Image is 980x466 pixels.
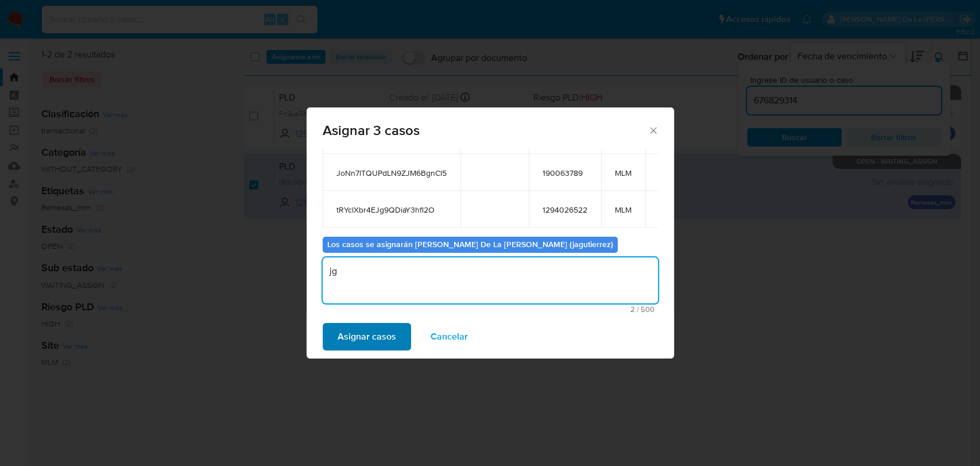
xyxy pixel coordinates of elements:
[648,125,658,135] button: Cerrar ventana
[323,257,658,303] textarea: jg
[323,323,411,351] button: Asignar casos
[338,324,396,349] span: Asignar casos
[543,168,587,178] span: 190063789
[615,168,632,178] span: MLM
[336,168,447,178] span: JoNn7lTQUPdLN9ZJM6BgnCl5
[307,107,674,359] div: assign-modal
[336,205,447,215] span: tRYclXbr4EJg9QDiaY3hfl2O
[416,323,483,351] button: Cancelar
[327,238,613,250] b: Los casos se asignarán [PERSON_NAME] De La [PERSON_NAME] (jagutierrez)
[615,205,632,215] span: MLM
[431,324,468,349] span: Cancelar
[543,205,587,215] span: 1294026522
[323,124,648,137] span: Asignar 3 casos
[326,306,654,313] span: Máximo 500 caracteres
